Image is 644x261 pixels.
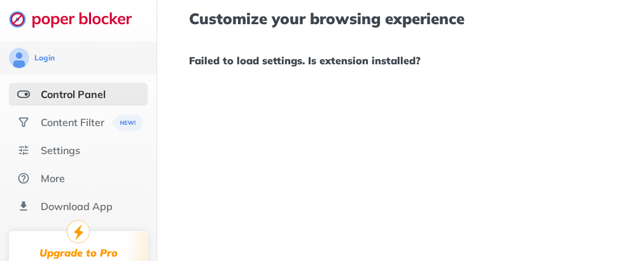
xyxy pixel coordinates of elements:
img: logo-webpage.svg [9,10,146,28]
div: Settings [41,144,80,157]
div: Login [34,53,55,63]
div: More [41,172,65,185]
img: download-app.svg [17,200,30,213]
img: social.svg [17,116,30,129]
div: Control Panel [41,88,106,101]
div: Upgrade to Pro [39,247,118,259]
div: Download App [41,200,113,213]
img: menuBanner.svg [112,115,143,130]
img: upgrade-to-pro.svg [67,220,90,243]
img: features-selected.svg [17,88,30,101]
div: Content Filter [41,116,104,129]
img: settings.svg [17,144,30,157]
img: about.svg [17,172,30,185]
img: avatar.svg [9,48,29,68]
